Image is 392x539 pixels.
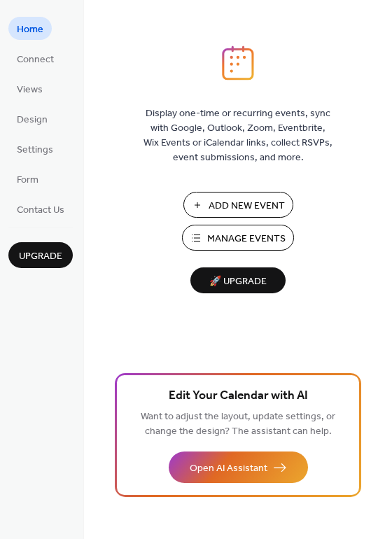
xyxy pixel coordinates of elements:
[182,225,294,251] button: Manage Events
[8,197,73,220] a: Contact Us
[17,22,43,37] span: Home
[190,461,267,476] span: Open AI Assistant
[17,83,43,97] span: Views
[199,272,277,291] span: 🚀 Upgrade
[8,17,52,40] a: Home
[222,45,254,80] img: logo_icon.svg
[17,143,53,157] span: Settings
[8,107,56,130] a: Design
[190,267,286,293] button: 🚀 Upgrade
[8,137,62,160] a: Settings
[17,203,64,218] span: Contact Us
[8,242,73,268] button: Upgrade
[183,192,293,218] button: Add New Event
[169,386,308,406] span: Edit Your Calendar with AI
[17,52,54,67] span: Connect
[17,113,48,127] span: Design
[207,232,286,246] span: Manage Events
[169,451,308,483] button: Open AI Assistant
[19,249,62,264] span: Upgrade
[8,167,47,190] a: Form
[209,199,285,213] span: Add New Event
[141,407,335,441] span: Want to adjust the layout, update settings, or change the design? The assistant can help.
[8,77,51,100] a: Views
[143,106,332,165] span: Display one-time or recurring events, sync with Google, Outlook, Zoom, Eventbrite, Wix Events or ...
[8,47,62,70] a: Connect
[17,173,38,188] span: Form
